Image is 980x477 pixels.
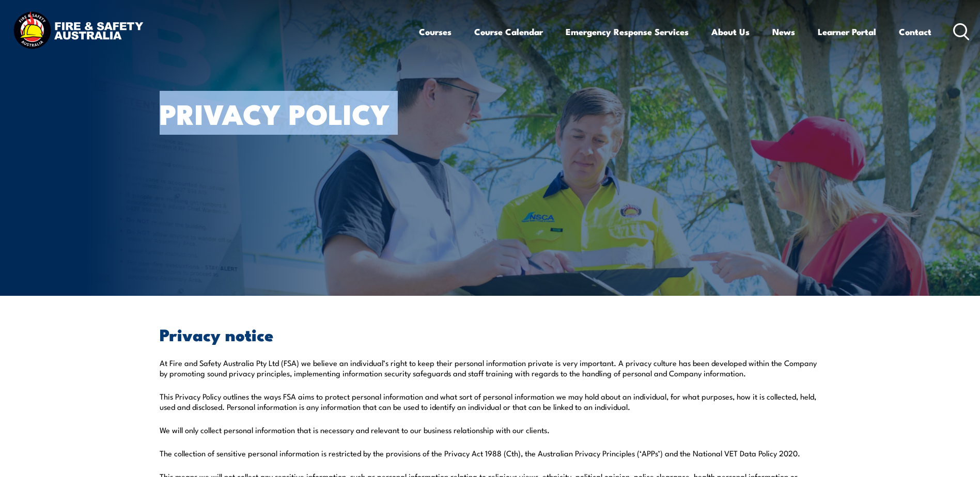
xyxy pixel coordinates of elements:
[160,327,821,341] h2: Privacy notice
[818,18,876,45] a: Learner Portal
[474,18,543,45] a: Course Calendar
[160,358,821,378] p: At Fire and Safety Australia Pty Ltd (FSA) we believe an individual’s right to keep their persona...
[419,18,452,45] a: Courses
[160,391,821,412] p: This Privacy Policy outlines the ways FSA aims to protect personal information and what sort of p...
[160,448,821,458] p: The collection of sensitive personal information is restricted by the provisions of the Privacy A...
[711,18,750,45] a: About Us
[160,425,821,435] p: We will only collect personal information that is necessary and relevant to our business relation...
[772,18,795,45] a: News
[566,18,689,45] a: Emergency Response Services
[160,101,415,125] h1: Privacy Policy
[899,18,931,45] a: Contact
